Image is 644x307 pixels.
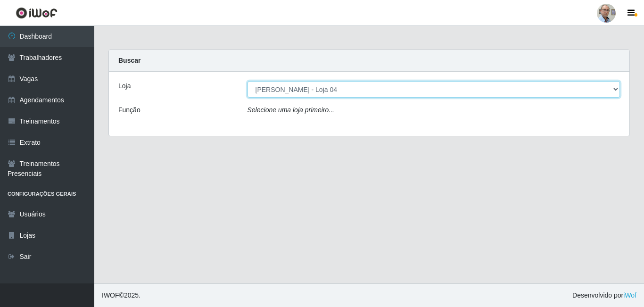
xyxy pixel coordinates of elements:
[118,81,131,91] label: Loja
[572,290,636,300] span: Desenvolvido por
[118,105,140,115] label: Função
[102,290,140,300] span: © 2025 .
[248,106,334,114] i: Selecione uma loja primeiro...
[118,57,140,64] strong: Buscar
[623,291,636,299] a: iWof
[102,291,119,299] span: IWOF
[16,7,58,19] img: CoreUI Logo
